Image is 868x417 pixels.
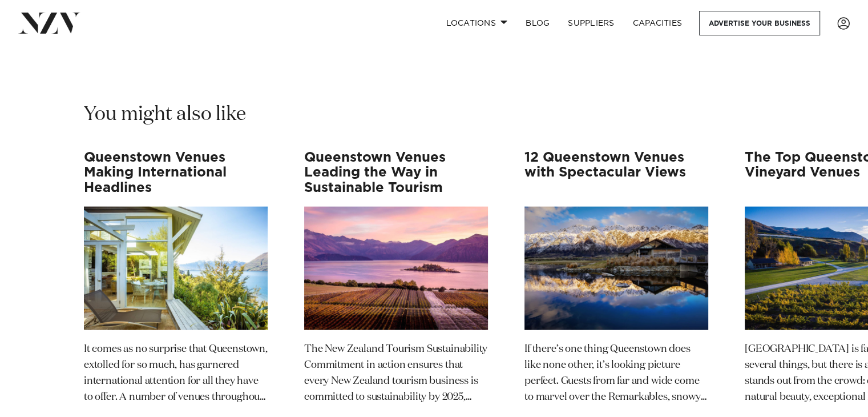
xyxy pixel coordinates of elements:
p: It comes as no surprise that Queenstown, extolled for so much, has garnered international attenti... [84,342,268,406]
p: The New Zealand Tourism Sustainability Commitment in action ensures that every New Zealand touris... [304,342,488,406]
img: Queenstown Venues Making International Headlines [84,207,268,330]
h3: Queenstown Venues Making International Headlines [84,150,268,195]
a: SUPPLIERS [559,11,623,35]
img: 12 Queenstown Venues with Spectacular Views [524,207,708,330]
a: Advertise your business [699,11,820,35]
img: nzv-logo.png [18,13,80,33]
h2: You might also like [84,102,246,127]
a: Locations [437,11,516,35]
img: Queenstown Venues Leading the Way in Sustainable Tourism [304,207,488,330]
p: If there’s one thing Queenstown does like none other, it’s looking picture perfect. Guests from f... [524,342,708,406]
a: BLOG [516,11,559,35]
a: Capacities [624,11,692,35]
h3: 12 Queenstown Venues with Spectacular Views [524,150,708,195]
h3: Queenstown Venues Leading the Way in Sustainable Tourism [304,150,488,195]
